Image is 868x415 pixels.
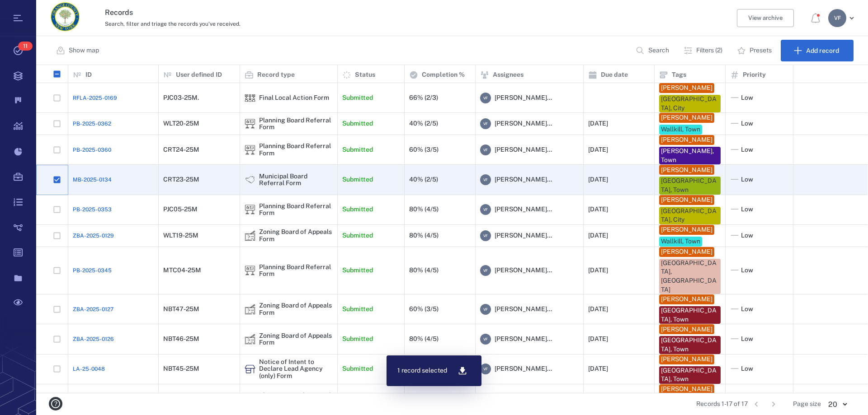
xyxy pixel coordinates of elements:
p: Due date [601,70,628,79]
span: Low [741,205,753,214]
div: NBT47-25M [163,306,199,312]
div: [DATE] [588,365,608,372]
div: [DATE] [588,306,608,312]
div: Planning Board Referral Form [259,117,333,131]
div: Planning Board Referral Form [245,145,255,155]
span: Help [20,6,39,14]
h3: Records [105,7,598,18]
span: MB-2025-0134 [73,176,112,184]
a: LA-25-0048 [73,365,105,373]
div: [PERSON_NAME] [661,166,712,175]
p: Submitted [342,335,373,344]
div: V F [480,174,491,185]
p: Priority [743,70,766,79]
div: [GEOGRAPHIC_DATA], Town [661,306,719,324]
img: icon Planning Board Referral Form [245,145,255,155]
div: Notice of Intent to Declare Lead Agency (only) Form [245,364,255,374]
div: [DATE] [588,146,608,153]
div: CRT24-25M [163,146,199,153]
div: [PERSON_NAME] [661,225,712,234]
div: 66% (2/3) [409,94,438,101]
div: [PERSON_NAME] [661,385,712,394]
div: Zoning Board of Appeals Form [259,228,333,242]
p: 1 record selected [397,366,447,375]
div: Planning Board Referral Form [245,118,255,129]
div: WLT19-25M [163,232,198,239]
div: [GEOGRAPHIC_DATA], City [661,207,719,224]
p: Record type [257,70,295,79]
button: Filters (2) [678,40,730,61]
p: Completion % [422,70,465,79]
div: WLT20-25M [163,120,199,127]
div: 80% (4/5) [409,232,439,239]
div: [GEOGRAPHIC_DATA], Town [661,366,719,384]
div: 60% (3/5) [409,306,439,312]
div: Wallkill, Town [661,237,700,246]
div: [GEOGRAPHIC_DATA], Town [661,336,719,354]
p: ID [85,70,92,79]
p: Search [648,46,669,55]
p: User defined ID [176,70,222,79]
button: VF [828,9,857,27]
div: 80% (4/5) [409,336,439,342]
div: Planning Board Referral Form [259,264,333,278]
span: Low [741,305,753,314]
div: Zoning Board of Appeals Form [245,334,255,345]
a: ZBA-2025-0126 [73,335,114,343]
img: icon Planning Board Referral Form [245,265,255,276]
a: ZBA-2025-0127 [73,305,113,313]
span: [PERSON_NAME]... [495,93,552,103]
div: V F [828,9,846,27]
div: [DATE] [588,120,608,127]
p: Submitted [342,266,373,275]
img: icon Municipal Board Referral Form [245,174,255,185]
span: Page size [793,400,821,409]
div: V F [480,364,491,374]
span: Low [741,175,753,184]
a: ZBA-2025-0129 [73,232,114,240]
span: [PERSON_NAME]... [495,364,552,373]
span: Search, filter and triage the records you've received. [105,21,241,27]
div: [PERSON_NAME] [661,247,712,256]
span: [PERSON_NAME]... [495,205,552,214]
a: PB-2025-0345 [73,266,112,275]
div: 80% (4/5) [409,267,439,274]
span: PB-2025-0353 [73,205,112,214]
p: Tags [672,70,686,79]
div: V F [480,334,491,345]
p: Filters (2) [696,46,722,55]
a: RFLA-2025-0169 [73,94,117,102]
span: Low [741,231,753,240]
button: View archive [737,9,794,27]
div: Planning Board Referral Form [259,392,333,406]
img: Orange County Planning Department logo [51,2,80,31]
img: icon Zoning Board of Appeals Form [245,334,255,345]
span: Low [741,335,753,344]
div: V F [480,93,491,103]
div: Wallkill, Town [661,125,700,134]
p: Submitted [342,175,373,184]
div: CRT23-25M [163,176,199,183]
div: 80% (4/5) [409,206,439,213]
div: [GEOGRAPHIC_DATA], City [661,95,719,112]
div: Municipal Board Referral Form [259,173,333,187]
div: V F [480,118,491,129]
a: PB-2025-0362 [73,120,111,128]
div: V F [480,230,491,241]
p: Assignees [493,70,524,79]
div: Zoning Board of Appeals Form [245,304,255,315]
p: Submitted [342,364,373,373]
p: Submitted [342,231,373,240]
p: Status [355,70,375,79]
span: Low [741,93,753,103]
p: Submitted [342,93,373,103]
div: [GEOGRAPHIC_DATA], [GEOGRAPHIC_DATA] [661,259,719,294]
div: Planning Board Referral Form [259,203,333,217]
div: [PERSON_NAME] [661,355,712,364]
div: 40% (2/5) [409,120,438,127]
